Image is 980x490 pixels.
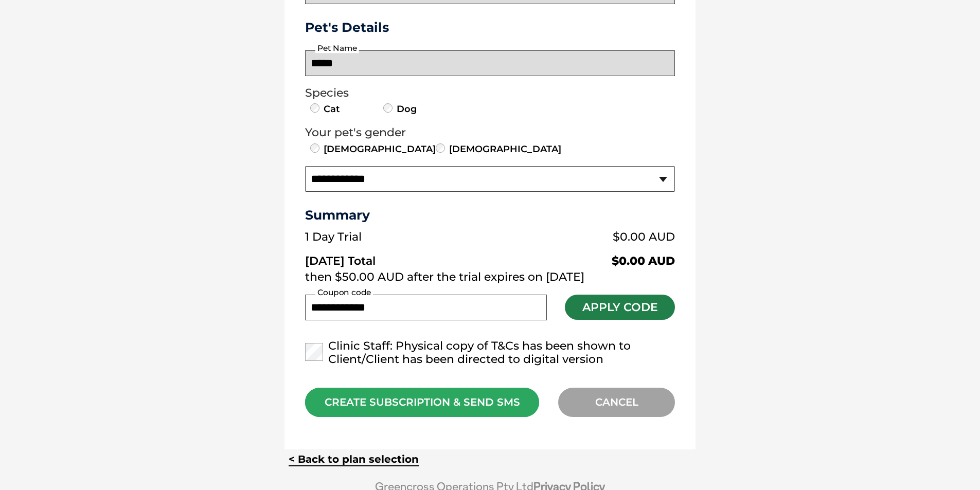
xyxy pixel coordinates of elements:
td: [DATE] Total [305,246,500,268]
td: $0.00 AUD [500,246,675,268]
legend: Species [305,86,675,100]
legend: Your pet's gender [305,126,675,139]
input: Clinic Staff: Physical copy of T&Cs has been shown to Client/Client has been directed to digital ... [305,343,323,361]
h3: Summary [305,207,675,223]
button: Apply Code [565,295,675,320]
label: Coupon code [315,288,373,297]
td: $0.00 AUD [500,228,675,246]
td: 1 Day Trial [305,228,500,246]
h3: Pet's Details [301,20,679,35]
td: then $50.00 AUD after the trial expires on [DATE] [305,268,675,286]
div: CANCEL [558,388,675,417]
a: < Back to plan selection [289,453,419,466]
label: Clinic Staff: Physical copy of T&Cs has been shown to Client/Client has been directed to digital ... [305,339,675,366]
div: CREATE SUBSCRIPTION & SEND SMS [305,388,539,417]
